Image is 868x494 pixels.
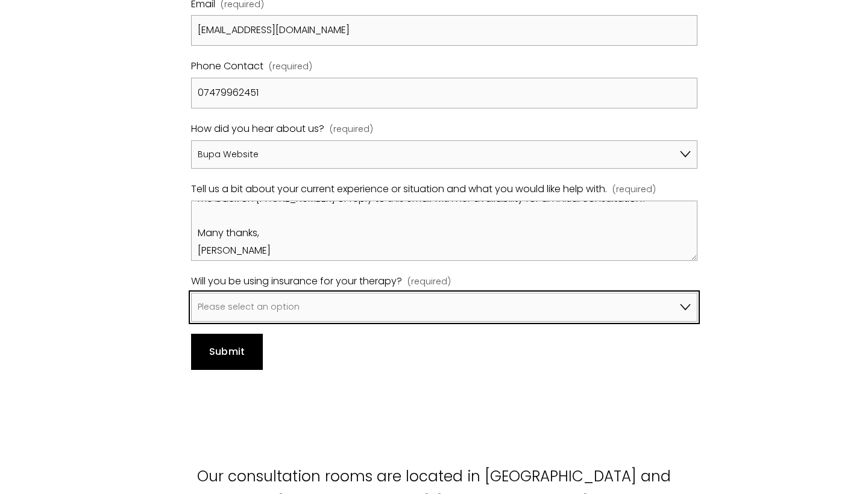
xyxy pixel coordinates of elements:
[191,201,697,261] textarea: Hi, I hope you're well. I'd desperately like to book a consultation/appointment with [PERSON_NAME...
[191,181,607,198] span: Tell us a bit about your current experience or situation and what you would like help with.
[191,120,324,138] span: How did you hear about us?
[330,122,373,137] span: (required)
[407,274,451,290] span: (required)
[191,140,697,169] select: How did you hear about us?
[209,345,245,358] span: Submit
[612,182,656,198] span: (required)
[191,273,402,290] span: Will you be using insurance for your therapy?
[191,58,263,75] span: Phone Contact
[191,334,263,370] button: SubmitSubmit
[191,293,697,322] select: Will you be using insurance for your therapy?
[269,59,312,75] span: (required)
